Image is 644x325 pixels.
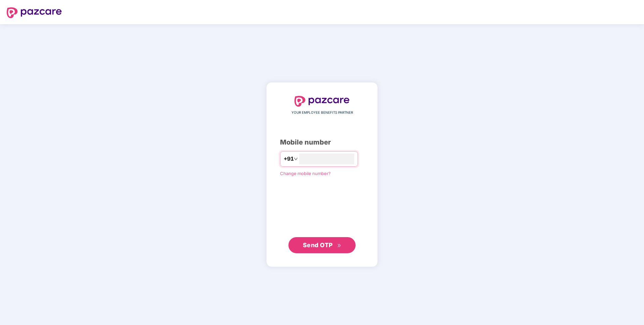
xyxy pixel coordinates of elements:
[294,96,350,107] img: logo
[280,171,331,176] a: Change mobile number?
[288,237,356,253] button: Send OTPdouble-right
[337,243,341,248] span: double-right
[7,7,62,18] img: logo
[284,155,294,163] span: +91
[291,110,353,115] span: YOUR EMPLOYEE BENEFITS PARTNER
[294,157,298,161] span: down
[280,137,364,148] div: Mobile number
[303,241,333,249] span: Send OTP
